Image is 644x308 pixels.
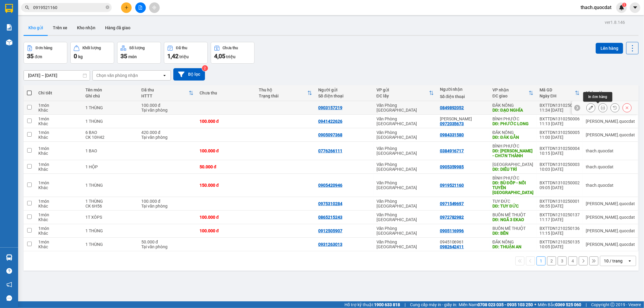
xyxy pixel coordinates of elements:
[492,116,533,121] div: BÌNH PHƯỚC
[85,119,135,124] div: 1 THÙNG
[72,21,100,35] button: Kho nhận
[478,302,533,307] strong: 0708 023 035 - 0935 103 250
[540,185,580,190] div: 09:05 [DATE]
[38,226,79,231] div: 1 món
[38,103,79,108] div: 1 món
[6,295,12,301] span: message
[46,26,63,38] span: 0906 477 911
[344,301,400,308] span: Hỗ trợ kỹ thuật:
[586,119,635,124] div: simon.quocdat
[376,199,434,208] div: Văn Phòng [GEOGRAPHIC_DATA]
[492,103,533,108] div: ĐĂK NÔNG
[141,135,194,140] div: Tại văn phòng
[492,176,533,180] div: BÌNH PHƯỚC
[547,256,556,265] button: 2
[492,199,533,204] div: TUY ĐỨC
[492,212,533,217] div: BUÔN MÊ THUỘT
[586,215,635,220] div: simon.quocdat
[85,242,135,247] div: 1 THÙNG
[540,212,580,217] div: BXTTDN1210250137
[46,5,63,25] strong: Nhà xe QUỐC ĐẠT
[596,43,623,54] button: Lên hàng
[318,119,342,124] div: 0941422626
[376,103,434,113] div: Văn Phòng [GEOGRAPHIC_DATA]
[48,21,72,35] button: Trên xe
[540,87,575,92] div: Mã GD
[492,204,533,208] div: DĐ: TUY ĐỨC
[25,5,29,10] span: search
[376,116,434,126] div: Văn Phòng [GEOGRAPHIC_DATA]
[200,148,253,153] div: 100.000 đ
[106,5,109,11] span: close-circle
[540,204,580,208] div: 06:55 [DATE]
[38,180,79,185] div: 1 món
[6,268,12,274] span: question-circle
[374,302,400,307] strong: 1900 633 818
[492,148,533,158] div: DĐ: MINH HƯNG - CHƠN THÀNH
[24,71,90,80] input: Select a date range.
[410,301,457,308] span: Cung cấp máy in - giấy in:
[489,85,537,101] th: Toggle SortBy
[440,121,464,126] div: 0972035673
[85,228,135,233] div: 1 THÙNG
[141,204,194,208] div: Tại văn phòng
[85,204,135,208] div: CK 6H56
[121,2,132,13] button: plus
[538,301,581,308] span: Miền Bắc
[540,162,580,167] div: BXTTDN1310250003
[38,162,79,167] div: 1 món
[540,94,575,98] div: Ngày ĐH
[85,135,135,140] div: CK 10H42
[38,121,79,126] div: Khác
[540,244,580,249] div: 10:05 [DATE]
[24,21,48,35] button: Kho gửi
[38,199,79,204] div: 1 món
[85,87,135,92] div: Tên món
[85,130,135,135] div: 6 BAO
[200,119,253,124] div: 100.000 đ
[627,259,632,263] svg: open
[534,303,536,306] span: ⚪️
[492,167,533,172] div: DĐ: DIÊU TRÌ
[586,301,587,308] span: |
[540,180,580,185] div: BXTTDN1310250002
[128,54,137,59] span: món
[440,201,464,206] div: 0971549697
[619,5,624,10] img: icon-new-feature
[38,108,79,113] div: Khác
[540,217,580,222] div: 11:17 [DATE]
[141,240,194,244] div: 50.000 đ
[440,94,486,99] div: Số điện thoại
[440,148,464,153] div: 0384916717
[129,46,145,50] div: Số lượng
[540,121,580,126] div: 11:13 [DATE]
[492,108,533,113] div: DĐ: ĐẠO NGHĨA
[576,4,616,11] span: thach.quocdat
[6,254,12,261] img: warehouse-icon
[376,87,429,92] div: VP gửi
[540,240,580,244] div: BXTTDN1210250135
[540,167,580,172] div: 10:03 [DATE]
[46,39,63,58] strong: PHIẾU BIÊN NHẬN
[85,183,135,188] div: 1 THÙNG
[117,42,161,64] button: Số lượng35món
[38,185,79,190] div: Khác
[586,148,635,153] div: thach.quocdat
[85,105,135,110] div: 1 THÙNG
[623,3,625,7] span: 1
[568,256,577,265] button: 4
[376,94,429,98] div: ĐC lấy
[96,72,138,78] div: Chọn văn phòng nhận
[492,240,533,244] div: ĐĂK NÔNG
[540,116,580,121] div: BXTTDN1310250006
[492,87,529,92] div: VP nhận
[106,5,109,9] span: close-circle
[138,5,143,10] span: file-add
[223,46,238,50] div: Chưa thu
[492,244,533,249] div: DĐ: THUẬN AN
[586,201,635,206] div: simon.quocdat
[35,54,42,59] span: đơn
[259,94,307,98] div: Trạng thái
[440,132,464,137] div: 0984331580
[318,215,342,220] div: 0865215243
